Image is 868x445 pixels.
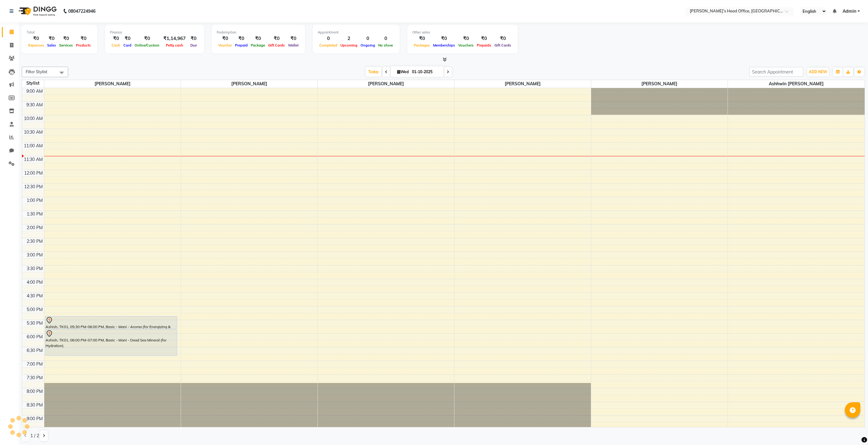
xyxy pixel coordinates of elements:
[25,252,44,258] div: 3:00 PM
[27,43,46,47] span: Expenses
[318,80,454,88] span: [PERSON_NAME]
[45,330,177,356] div: Ashish, TK01, 06:00 PM-07:00 PM, Basic - Mani - Dead Sea Mineral (for Hydration)
[591,80,728,88] span: [PERSON_NAME]
[161,35,188,42] div: ₹1,14,967
[339,43,359,47] span: Upcoming
[233,35,249,42] div: ₹0
[286,43,300,47] span: Wallet
[133,43,161,47] span: Online/Custom
[110,30,199,35] div: Finance
[189,43,198,47] span: Due
[25,88,44,95] div: 9:00 AM
[249,35,267,42] div: ₹0
[23,170,44,176] div: 12:00 PM
[475,43,493,47] span: Prepaids
[809,69,827,74] span: ADD NEW
[454,80,591,88] span: [PERSON_NAME]
[133,35,161,42] div: ₹0
[23,184,44,190] div: 12:30 PM
[22,80,44,87] div: Stylist
[58,35,74,42] div: ₹0
[25,211,44,217] div: 1:30 PM
[46,35,58,42] div: ₹0
[396,69,410,74] span: Wed
[25,375,44,381] div: 7:30 PM
[181,80,317,88] span: [PERSON_NAME]
[46,43,58,47] span: Sales
[233,43,249,47] span: Prepaid
[25,238,44,245] div: 2:30 PM
[23,129,44,136] div: 10:30 AM
[25,265,44,272] div: 3:30 PM
[249,43,267,47] span: Package
[26,69,47,74] span: Filter Stylist
[318,35,339,42] div: 0
[25,279,44,286] div: 4:00 PM
[74,43,92,47] span: Products
[412,35,432,42] div: ₹0
[44,80,181,88] span: [PERSON_NAME]
[27,30,92,35] div: Total
[122,43,133,47] span: Card
[412,43,432,47] span: Packages
[217,35,233,42] div: ₹0
[122,35,133,42] div: ₹0
[25,102,44,108] div: 9:30 AM
[25,306,44,313] div: 5:00 PM
[377,43,395,47] span: No show
[23,143,44,149] div: 11:00 AM
[25,361,44,367] div: 7:00 PM
[25,293,44,299] div: 4:30 PM
[110,35,122,42] div: ₹0
[25,225,44,231] div: 2:00 PM
[217,43,233,47] span: Voucher
[164,43,185,47] span: Petty cash
[45,316,177,329] div: Ashish, TK01, 05:30 PM-06:00 PM, Basic - Mani - Aroma (for Energizing & Relaxing)
[25,347,44,354] div: 6:30 PM
[25,416,44,422] div: 9:00 PM
[493,43,513,47] span: Gift Cards
[412,30,513,35] div: Other sales
[366,67,381,77] span: Today
[23,156,44,163] div: 11:30 AM
[432,43,457,47] span: Memberships
[27,35,46,42] div: ₹0
[25,320,44,327] div: 5:30 PM
[188,35,199,42] div: ₹0
[267,35,286,42] div: ₹0
[728,80,865,88] span: ashhwin [PERSON_NAME]
[58,43,74,47] span: Services
[339,35,359,42] div: 2
[25,388,44,395] div: 8:00 PM
[410,67,441,77] input: 2025-10-01
[807,68,829,76] button: ADD NEW
[457,35,475,42] div: ₹0
[359,43,377,47] span: Ongoing
[68,2,95,20] b: 08047224946
[267,43,286,47] span: Gift Cards
[74,35,92,42] div: ₹0
[377,35,395,42] div: 0
[217,30,300,35] div: Redemption
[318,43,339,47] span: Completed
[286,35,300,42] div: ₹0
[16,2,58,20] img: logo
[318,30,395,35] div: Appointment
[432,35,457,42] div: ₹0
[25,402,44,408] div: 8:30 PM
[30,433,39,439] span: 1 / 2
[843,8,856,15] span: Admin
[25,197,44,204] div: 1:00 PM
[493,35,513,42] div: ₹0
[359,35,377,42] div: 0
[25,334,44,340] div: 6:00 PM
[457,43,475,47] span: Vouchers
[23,115,44,122] div: 10:00 AM
[110,43,122,47] span: Cash
[749,67,804,77] input: Search Appointment
[475,35,493,42] div: ₹0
